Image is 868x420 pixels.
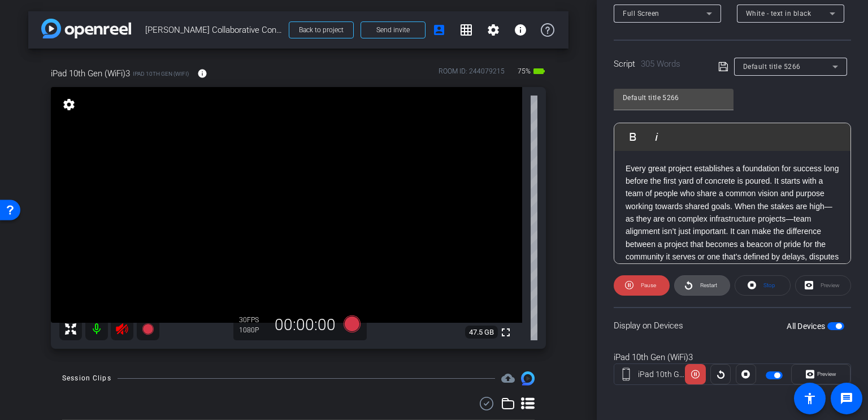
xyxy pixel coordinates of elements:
[614,307,851,344] div: Display on Devices
[623,10,659,18] span: Full Screen
[465,326,498,339] span: 47.5 GB
[289,21,354,38] button: Back to project
[197,68,207,79] mat-icon: info
[62,373,111,384] div: Session Clips
[674,275,730,296] button: Restart
[803,392,817,405] mat-icon: accessibility
[239,326,267,335] div: 1080P
[501,371,515,385] span: Destinations for your clips
[299,26,344,34] span: Back to project
[516,62,532,80] span: 75%
[432,23,446,37] mat-icon: account_box
[532,64,546,78] mat-icon: battery_std
[133,70,189,78] span: iPad 10th Gen (WiFi)
[439,66,505,83] div: ROOM ID: 244079215
[791,364,850,384] button: Preview
[247,316,259,324] span: FPS
[638,369,685,380] div: iPad 10th Gen (WiFi)
[61,98,77,111] mat-icon: settings
[746,10,811,18] span: White - text in black
[735,275,791,296] button: Stop
[641,59,680,69] span: 305 Words
[622,125,644,148] button: Bold (Ctrl+B)
[763,282,775,288] span: Stop
[41,19,131,38] img: app-logo
[787,321,827,332] label: All Devices
[499,326,513,339] mat-icon: fullscreen
[361,21,426,38] button: Send invite
[623,91,724,105] input: Title
[239,315,267,324] div: 30
[267,315,343,335] div: 00:00:00
[459,23,473,37] mat-icon: grid_on
[514,23,527,37] mat-icon: info
[743,63,801,71] span: Default title 5266
[817,371,836,377] span: Preview
[487,23,500,37] mat-icon: settings
[501,371,515,385] mat-icon: cloud_upload
[614,58,702,71] div: Script
[51,67,130,80] span: iPad 10th Gen (WiFi)3
[145,19,282,41] span: [PERSON_NAME] Collaborative Contracting
[641,282,656,288] span: Pause
[521,371,535,385] img: Session clips
[700,282,717,288] span: Restart
[626,162,839,276] p: Every great project establishes a foundation for success long before the first yard of concrete i...
[614,351,851,364] div: iPad 10th Gen (WiFi)3
[840,392,853,405] mat-icon: message
[614,275,670,296] button: Pause
[376,25,410,34] span: Send invite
